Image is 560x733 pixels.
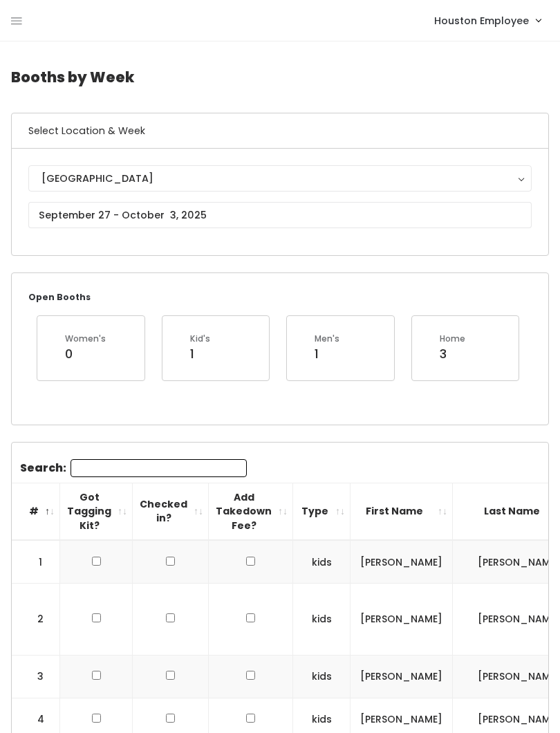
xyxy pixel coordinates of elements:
div: Home [440,333,465,345]
th: Add Takedown Fee?: activate to sort column ascending [209,483,293,540]
button: [GEOGRAPHIC_DATA] [28,165,532,192]
td: [PERSON_NAME] [351,655,453,698]
td: 3 [12,655,60,698]
th: Got Tagging Kit?: activate to sort column ascending [60,483,133,540]
td: kids [293,540,351,584]
div: Men's [315,333,339,345]
input: September 27 - October 3, 2025 [28,202,532,228]
div: 0 [65,345,106,363]
td: [PERSON_NAME] [351,584,453,655]
td: kids [293,655,351,698]
td: kids [293,584,351,655]
td: [PERSON_NAME] [351,540,453,584]
input: Search: [71,459,247,477]
h6: Select Location & Week [12,113,548,149]
div: [GEOGRAPHIC_DATA] [41,171,519,186]
th: Type: activate to sort column ascending [293,483,351,540]
th: Checked in?: activate to sort column ascending [133,483,209,540]
div: 1 [190,345,210,363]
th: #: activate to sort column descending [12,483,60,540]
div: Women's [65,333,106,345]
div: Kid's [190,333,210,345]
label: Search: [20,459,247,477]
small: Open Booths [28,291,91,303]
a: Houston Employee [420,6,554,35]
h4: Booths by Week [11,58,549,96]
th: First Name: activate to sort column ascending [351,483,453,540]
td: 2 [12,584,60,655]
span: Houston Employee [434,13,529,28]
div: 1 [315,345,339,363]
div: 3 [440,345,465,363]
td: 1 [12,540,60,584]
